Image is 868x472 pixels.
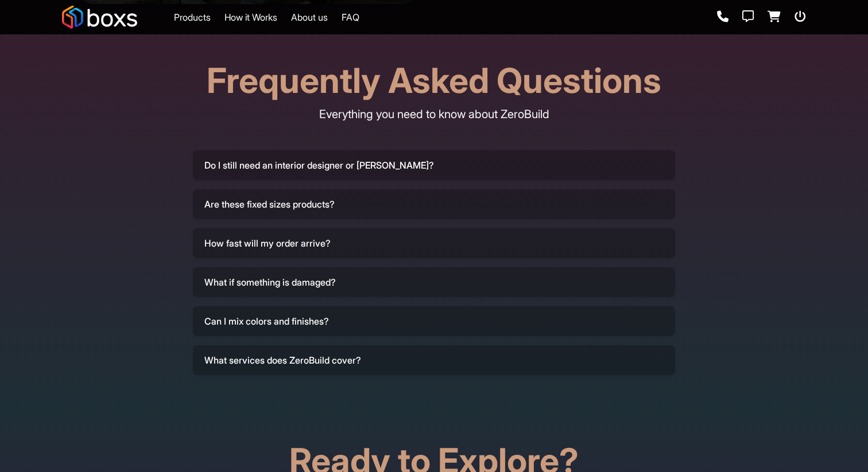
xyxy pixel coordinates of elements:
a: Products [174,10,211,24]
a: About us [291,10,328,24]
button: How fast will my order arrive? [193,228,675,258]
button: What services does ZeroBuild cover? [193,345,675,375]
button: What if something is damaged? [193,267,675,297]
button: Do I still need an interior designer or [PERSON_NAME]? [193,150,675,180]
button: Can I mix colors and finishes? [193,306,675,336]
p: Everything you need to know about ZeroBuild [62,106,806,123]
button: Are these fixed sizes products? [193,189,675,219]
a: How it Works [224,10,277,24]
img: Boxs logo [62,6,137,29]
h2: Frequently Asked Questions [62,60,806,101]
a: FAQ [342,10,359,24]
a: Logout [795,11,806,24]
